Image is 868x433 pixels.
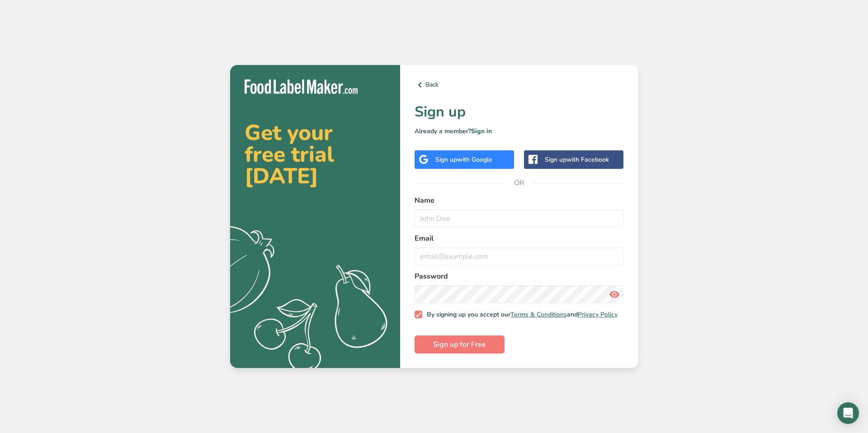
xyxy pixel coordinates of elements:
span: Sign up for Free [433,339,486,350]
h1: Sign up [415,101,624,123]
label: Name [415,195,624,206]
a: Sign in [471,127,492,135]
label: Password [415,271,624,282]
button: Sign up for Free [415,335,505,354]
p: Already a member? [415,126,624,136]
a: Privacy Policy [578,310,618,319]
a: Terms & Conditions [510,310,567,319]
span: OR [505,169,533,196]
div: Sign up [435,155,492,164]
label: Email [415,233,624,244]
a: Back [415,79,624,90]
h2: Get your free trial [DATE] [245,122,386,187]
span: By signing up you accept our and [422,311,618,319]
img: Food Label Maker [245,79,358,94]
input: John Doe [415,210,624,228]
input: email@example.com [415,247,624,265]
div: Open Intercom Messenger [837,402,859,424]
div: Sign up [545,155,609,164]
span: with Facebook [566,155,609,164]
span: with Google [457,155,492,164]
